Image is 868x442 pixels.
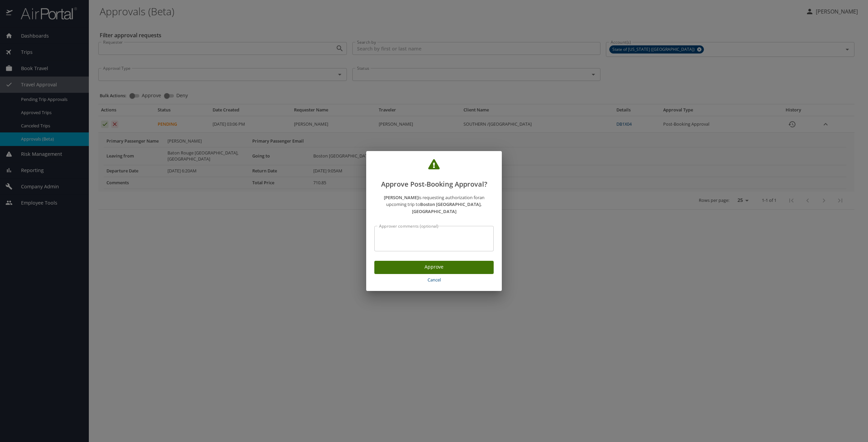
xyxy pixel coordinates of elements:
strong: Boston [GEOGRAPHIC_DATA], [GEOGRAPHIC_DATA] [412,201,482,214]
p: is requesting authorization for an upcoming trip to [374,194,494,215]
button: Cancel [374,274,494,286]
span: Cancel [377,276,491,284]
span: Approve [380,263,488,271]
button: Approve [374,261,494,274]
h2: Approve Post-Booking Approval? [374,159,494,190]
strong: [PERSON_NAME] [384,194,418,201]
